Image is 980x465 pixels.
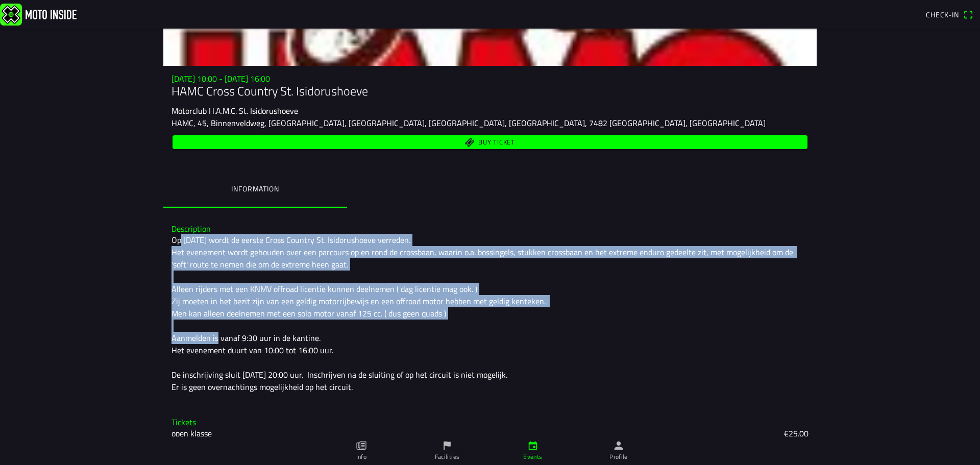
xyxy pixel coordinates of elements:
ion-label: Facilities [435,452,460,461]
span: Buy ticket [478,139,515,145]
a: Check-inqr scanner [921,6,978,23]
ion-icon: flag [442,440,453,451]
ion-label: Profile [609,452,628,461]
ion-text: €25.00 [784,427,808,439]
span: Check-in [926,9,959,20]
h3: [DATE] 10:00 - [DATE] 16:00 [171,74,808,84]
ion-icon: person [613,440,624,451]
h1: HAMC Cross Country St. Isidorushoeve [171,84,808,99]
h3: Description [171,224,808,234]
div: Op [DATE] wordt de eerste Cross Country St. Isidorushoeve verreden. Het evenement wordt gehouden ... [171,234,808,393]
ion-icon: paper [356,440,367,451]
ion-label: Info [356,452,366,461]
ion-text: Motorclub H.A.M.C. St. Isidorushoeve [171,105,298,117]
ion-icon: calendar [527,440,538,451]
ion-label: Information [231,183,279,194]
ion-text: open klasse [171,427,212,439]
ion-text: HAMC, 45, Binnenveldweg, [GEOGRAPHIC_DATA], [GEOGRAPHIC_DATA], [GEOGRAPHIC_DATA], [GEOGRAPHIC_DAT... [171,117,766,129]
ion-label: Events [523,452,542,461]
h3: Tickets [171,418,808,427]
